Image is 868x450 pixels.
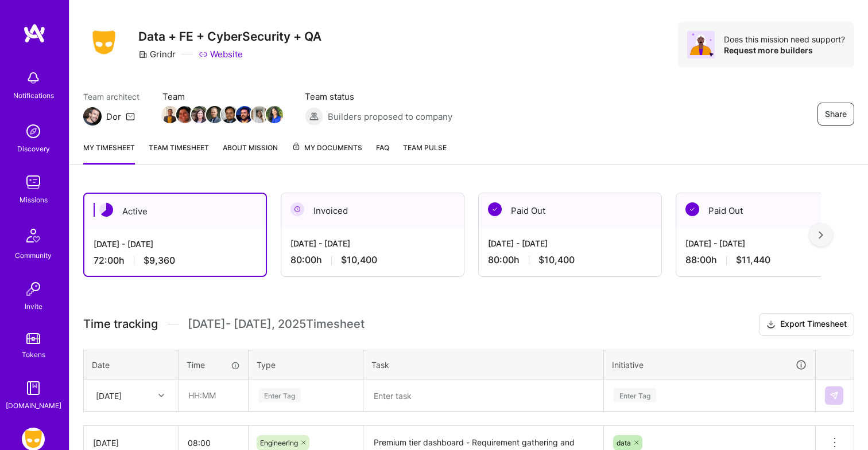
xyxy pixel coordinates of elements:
div: Time [187,359,240,371]
i: icon Chevron [158,393,164,398]
div: Initiative [612,358,807,371]
button: Export Timesheet [759,313,854,336]
img: bell [22,66,45,89]
img: Team Member Avatar [236,106,253,123]
a: Team Member Avatar [252,105,267,124]
div: Community [15,249,52,261]
a: Team Member Avatar [267,105,282,124]
span: Team architect [83,91,139,103]
span: [DATE] - [DATE] , 2025 Timesheet [188,317,365,331]
img: teamwork [22,171,45,194]
div: 80:00 h [488,254,652,266]
img: tokens [26,333,40,344]
div: Invoiced [281,193,464,228]
div: Paid Out [479,193,661,228]
a: Team timesheet [149,142,209,165]
th: Type [249,350,363,379]
span: Team status [305,91,452,103]
img: discovery [22,120,45,143]
div: Grindr [138,48,176,60]
a: Team Member Avatar [237,105,252,124]
img: Company Logo [83,27,125,58]
h3: Data + FE + CyberSecurity + QA [138,29,321,44]
span: $10,400 [341,254,377,266]
span: Time tracking [83,317,158,331]
div: 72:00 h [94,255,257,267]
span: $11,440 [736,254,770,266]
img: Community [20,222,47,249]
a: Website [199,48,243,60]
th: Date [84,350,179,379]
a: Team Pulse [403,142,447,165]
img: Team Member Avatar [266,106,283,123]
div: [DATE] [93,437,169,449]
div: Enter Tag [258,386,301,404]
th: Task [363,350,604,379]
a: My timesheet [83,142,135,165]
div: 80:00 h [290,254,455,266]
a: Team Member Avatar [207,105,222,124]
div: Discovery [17,143,50,155]
img: Team Member Avatar [191,106,208,123]
img: Team Member Avatar [176,106,193,123]
span: Team [162,91,282,103]
div: [DOMAIN_NAME] [6,400,61,412]
div: Request more builders [724,45,845,56]
span: $9,360 [144,255,175,267]
img: Paid Out [488,202,502,216]
div: Active [84,194,266,229]
div: [DATE] - [DATE] [290,237,455,249]
div: Invite [25,300,42,312]
img: Team Member Avatar [161,106,179,123]
img: Team Member Avatar [221,106,238,123]
div: Enter Tag [614,386,656,404]
div: Does this mission need support? [724,34,845,45]
input: HH:MM [179,380,247,410]
img: Invite [22,277,45,300]
a: Team Member Avatar [222,105,237,124]
span: data [617,439,631,447]
div: [DATE] - [DATE] [94,238,257,250]
img: Submit [830,391,839,400]
button: Share [817,103,854,126]
img: Invoiced [290,202,304,216]
i: icon CompanyGray [138,50,148,59]
a: FAQ [376,142,389,165]
span: Share [825,108,847,120]
img: Team Member Avatar [206,106,223,123]
img: Paid Out [685,202,699,216]
span: $10,400 [538,254,575,266]
a: Team Member Avatar [192,105,207,124]
div: Paid Out [676,193,859,228]
div: [DATE] - [DATE] [488,237,652,249]
span: Builders proposed to company [328,111,452,123]
img: Avatar [687,31,715,58]
img: Active [99,203,113,217]
span: Team Pulse [403,143,447,152]
img: right [819,231,823,239]
div: Dor [106,111,121,123]
a: About Mission [223,142,278,165]
i: icon Download [766,319,776,331]
img: Builders proposed to company [305,107,323,126]
span: My Documents [292,142,362,154]
a: My Documents [292,142,362,165]
img: guide book [22,377,45,400]
div: 88:00 h [685,254,850,266]
a: Team Member Avatar [177,105,192,124]
span: Engineering [260,439,298,447]
div: Tokens [22,349,45,361]
i: icon Mail [126,112,135,121]
div: Missions [20,194,48,206]
img: logo [23,23,46,44]
img: Team Member Avatar [251,106,268,123]
div: Notifications [13,89,54,101]
a: Team Member Avatar [162,105,177,124]
div: [DATE] [96,389,122,401]
div: [DATE] - [DATE] [685,237,850,249]
img: Team Architect [83,107,102,126]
